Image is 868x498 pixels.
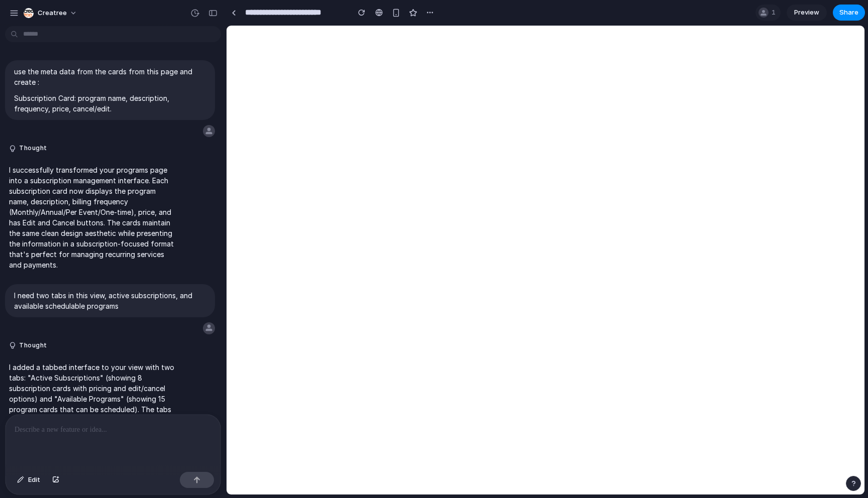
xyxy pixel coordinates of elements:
[9,362,177,467] p: I added a tabbed interface to your view with two tabs: "Active Subscriptions" (showing 8 subscrip...
[772,8,779,18] span: 1
[28,475,40,485] span: Edit
[14,93,206,114] p: Subscription Card: program name, description, frequency, price, cancel/edit.
[12,472,45,488] button: Edit
[20,5,82,21] button: Creatree
[9,165,177,270] p: I successfully transformed your programs page into a subscription management interface. Each subs...
[833,5,865,21] button: Share
[14,290,206,311] p: I need two tabs in this view, active subscriptions, and available schedulable programs
[14,66,206,87] p: use the meta data from the cards from this page and create :
[839,8,858,18] span: Share
[755,5,781,21] div: 1
[794,8,819,18] span: Preview
[787,5,827,21] a: Preview
[38,8,67,18] span: Creatree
